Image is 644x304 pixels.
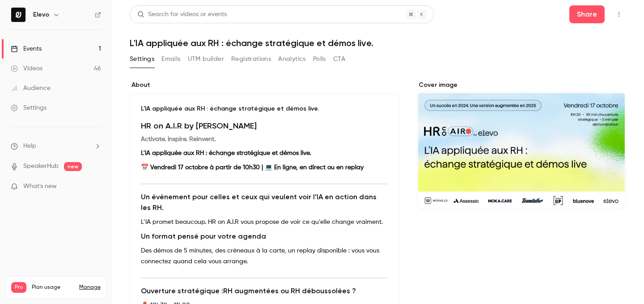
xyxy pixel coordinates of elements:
[64,162,82,171] span: new
[141,120,388,131] h1: HR on A.I.R by [PERSON_NAME]
[11,44,42,53] div: Events
[23,182,57,191] span: What's new
[141,150,311,156] strong: L'IA appliquée aux RH : échange stratégique et démos live.
[130,81,399,90] label: About
[137,10,227,19] div: Search for videos or events
[23,162,59,171] a: SpeakerHub
[333,52,345,66] button: CTA
[278,52,306,66] button: Analytics
[141,217,388,227] p: L’IA promet beaucoup. HR on A.I.R vous propose de voir ce qu’elle change vraiment.
[231,52,271,66] button: Registrations
[11,103,47,112] div: Settings
[79,284,101,291] a: Manage
[11,282,26,293] span: Pro
[141,164,364,171] strong: 📅 Vendredi 17 octobre à partir de 10h30 | 💻 En ligne, en direct ou en replay
[141,104,388,113] p: L'IA appliquée aux RH : échange stratégique et démos live.
[23,141,36,151] span: Help
[32,284,74,291] span: Plan usage
[11,84,51,93] div: Audience
[141,192,388,213] h2: Un événement pour celles et ceux qui veulent voir l’IA en action dans les RH.
[130,52,154,66] button: Settings
[188,52,224,66] button: UTM builder
[569,5,605,23] button: Share
[223,287,356,295] strong: RH augmentées ou RH déboussolées ?
[141,245,388,267] p: Des démos de 5 minutes, des créneaux à la carte, un replay disponible : vous vous connectez quand...
[11,141,101,151] li: help-dropdown-opener
[11,64,42,73] div: Videos
[417,81,626,90] label: Cover image
[161,52,180,66] button: Emails
[130,38,626,48] h1: L'IA appliquée aux RH : échange stratégique et démos live.
[141,231,388,242] h2: Un format pensé pour votre agenda
[313,52,326,66] button: Polls
[33,10,49,19] h6: Elevo
[417,81,626,210] section: Cover image
[141,136,216,142] strong: Activate. Inspire. Reinvent.
[141,286,388,296] h2: Ouverture stratégique :
[11,8,25,22] img: Elevo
